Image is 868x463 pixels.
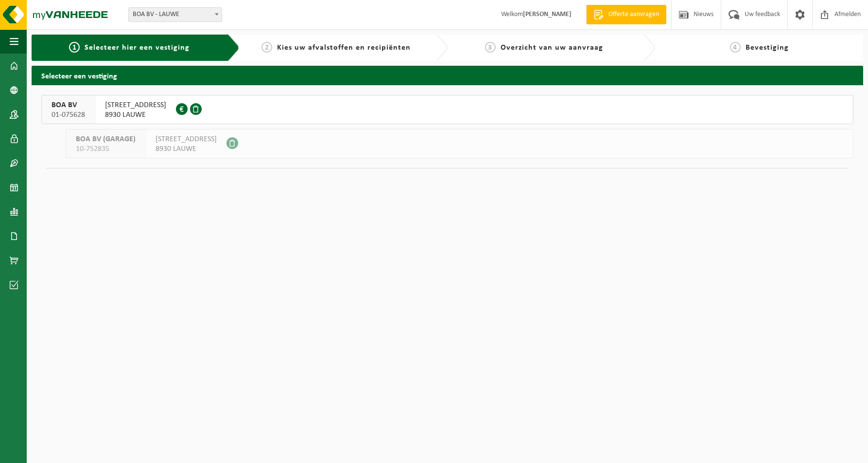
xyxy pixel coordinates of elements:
span: 2 [261,42,272,53]
h2: Selecteer een vestiging [32,66,863,85]
span: BOA BV - LAUWE [129,8,222,21]
span: BOA BV - LAUWE [128,7,222,22]
span: Overzicht van uw aanvraag [501,44,603,52]
span: 8930 LAUWE [105,110,166,120]
span: Bevestiging [746,44,789,52]
span: Offerte aanvragen [606,10,661,19]
span: 1 [69,42,80,53]
button: BOA BV 01-075628 [STREET_ADDRESS]8930 LAUWE [41,95,853,124]
span: Selecteer hier een vestiging [85,44,190,52]
span: BOA BV (GARAGE) [76,134,136,144]
span: 10-752835 [76,144,136,154]
span: 3 [485,42,496,53]
span: [STREET_ADDRESS] [105,100,166,110]
a: Offerte aanvragen [586,5,666,24]
span: [STREET_ADDRESS] [156,134,217,144]
span: 4 [730,42,741,53]
span: 8930 LAUWE [156,144,217,154]
span: Kies uw afvalstoffen en recipiënten [277,44,411,52]
span: BOA BV [52,100,85,110]
strong: [PERSON_NAME] [523,11,572,18]
span: 01-075628 [52,110,85,120]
